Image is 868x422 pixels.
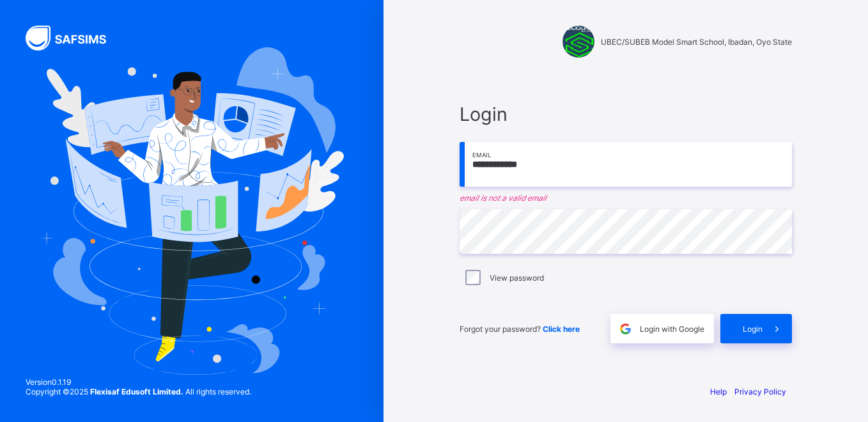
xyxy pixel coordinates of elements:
img: Hero Image [40,47,344,375]
span: Forgot your password? [460,324,580,334]
span: Version 0.1.19 [26,377,251,387]
span: Login [460,103,792,125]
a: Click here [543,324,580,334]
span: Login [743,324,763,334]
span: UBEC/SUBEB Model Smart School, Ibadan, Oyo State [601,37,792,47]
a: Help [710,387,727,396]
em: email is not a valid email [460,193,792,203]
strong: Flexisaf Edusoft Limited. [90,387,183,396]
span: Login with Google [640,324,704,334]
span: Copyright © 2025 All rights reserved. [26,387,251,396]
img: SAFSIMS Logo [26,26,121,51]
label: View password [490,273,544,283]
a: Privacy Policy [734,387,786,396]
img: google.396cfc9801f0270233282035f929180a.svg [618,322,633,336]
